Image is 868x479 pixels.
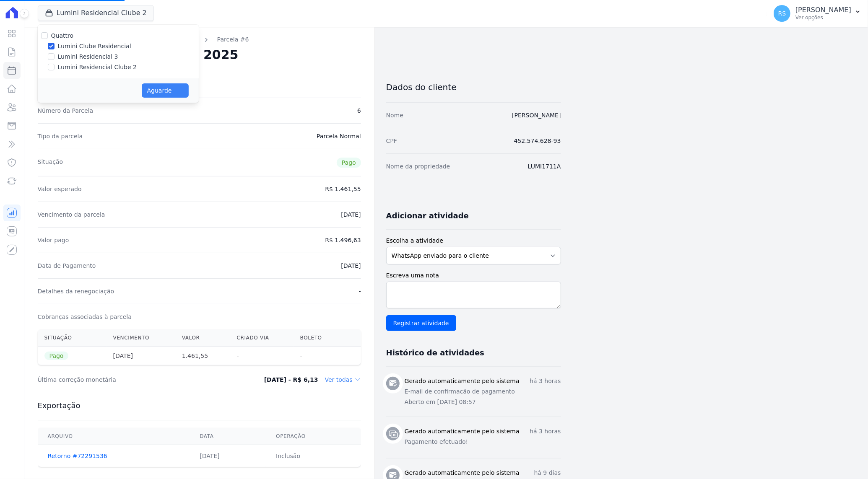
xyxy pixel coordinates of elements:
[230,329,294,347] th: Criado via
[38,287,114,295] dt: Detalhes da renegociação
[107,329,175,347] th: Vencimento
[175,329,230,347] th: Valor
[405,398,561,407] p: Aberto em [DATE] 08:57
[386,137,397,145] dt: CPF
[38,106,94,115] dt: Número da Parcela
[38,5,154,21] button: Lumini Residencial Clube 2
[337,158,361,168] span: Pago
[514,137,561,145] dd: 452.574.628-93
[230,347,294,365] th: -
[386,315,456,331] input: Registrar atividade
[266,445,361,467] td: Inclusão
[38,428,190,445] th: Arquivo
[317,132,361,140] dd: Parcela Normal
[38,210,105,219] dt: Vencimento da parcela
[190,428,266,445] th: Data
[38,35,361,44] nav: Breadcrumb
[405,427,520,436] h3: Gerado automaticamente pelo sistema
[51,32,73,39] label: Quattro
[38,185,82,193] dt: Valor esperado
[530,377,561,386] p: há 3 horas
[38,313,132,321] dt: Cobranças associadas à parcela
[294,347,343,365] th: -
[325,236,361,244] dd: R$ 1.496,63
[386,348,484,358] h3: Histórico de atividades
[530,427,561,436] p: há 3 horas
[386,111,403,119] dt: Nome
[44,352,69,360] span: Pago
[48,453,107,459] a: Retorno #72291536
[266,428,361,445] th: Operação
[38,236,69,244] dt: Valor pago
[528,162,561,171] dd: LUMI1711A
[386,162,450,171] dt: Nome da propriedade
[405,387,561,396] p: E-mail de confirmacão de pagamento
[38,158,63,168] dt: Situação
[512,112,561,119] a: [PERSON_NAME]
[58,63,137,72] label: Lumini Residencial Clube 2
[38,401,361,411] h3: Exportação
[38,262,96,270] dt: Data de Pagamento
[38,375,229,384] dt: Última correção monetária
[534,469,561,477] p: há 9 dias
[217,35,249,44] a: Parcela #6
[795,6,851,14] p: [PERSON_NAME]
[264,375,318,384] dd: [DATE] - R$ 6,13
[190,445,266,467] td: [DATE]
[107,347,175,365] th: [DATE]
[38,132,83,140] dt: Tipo da parcela
[405,438,561,446] p: Pagamento efetuado!
[38,329,107,347] th: Situação
[175,347,230,365] th: 1.461,55
[795,14,851,21] p: Ver opções
[405,469,520,477] h3: Gerado automaticamente pelo sistema
[767,2,868,25] button: RS [PERSON_NAME] Ver opções
[386,82,561,92] h3: Dados do cliente
[325,185,361,193] dd: R$ 1.461,55
[325,375,361,384] dd: Ver todas
[58,42,131,51] label: Lumini Clube Residencial
[341,210,361,219] dd: [DATE]
[58,52,118,61] label: Lumini Residencial 3
[294,329,343,347] th: Boleto
[357,106,361,115] dd: 6
[778,10,786,16] span: RS
[142,83,189,98] button: Aguarde
[386,211,469,221] h3: Adicionar atividade
[405,377,520,386] h3: Gerado automaticamente pelo sistema
[386,236,561,245] label: Escolha a atividade
[386,271,561,280] label: Escreva uma nota
[341,262,361,270] dd: [DATE]
[359,287,361,295] dd: -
